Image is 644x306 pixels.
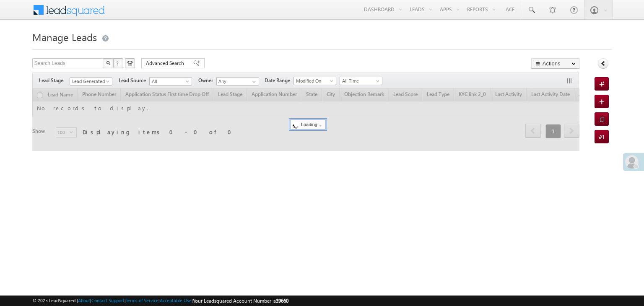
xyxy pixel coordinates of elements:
span: 39660 [276,298,288,304]
span: © 2025 LeadSquared | | | | | [32,297,288,305]
a: Show All Items [248,78,258,86]
span: Lead Generated [70,78,110,85]
div: Loading... [290,119,326,130]
span: Date Range [265,77,293,84]
a: About [78,298,90,303]
span: Owner [198,77,216,84]
span: Lead Source [119,77,149,84]
a: Acceptable Use [160,298,192,303]
a: All [149,77,192,86]
span: ? [116,60,120,67]
a: All Time [340,77,382,85]
span: Modified On [294,77,334,85]
span: Lead Stage [39,77,70,84]
button: Actions [531,58,579,69]
span: All Time [340,77,380,85]
span: Your Leadsquared Account Number is [193,298,288,304]
img: Search [106,61,110,65]
a: Terms of Service [126,298,158,303]
button: ? [113,58,123,68]
span: All [150,78,190,85]
a: Modified On [293,77,336,85]
input: Type to Search [216,77,259,86]
span: Manage Leads [32,30,97,44]
span: Advanced Search [146,60,187,67]
a: Lead Generated [70,77,112,86]
a: Contact Support [91,298,125,303]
